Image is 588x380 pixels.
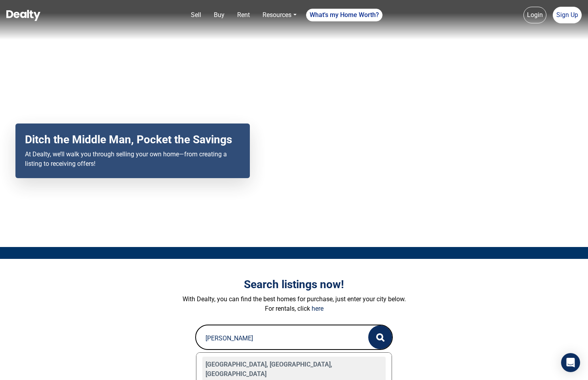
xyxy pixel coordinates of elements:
h2: Ditch the Middle Man, Pocket the Savings [25,133,240,146]
iframe: BigID CMP Widget [4,356,28,380]
div: Open Intercom Messenger [561,353,580,372]
a: Buy [211,7,228,23]
a: here [312,305,323,312]
a: Rent [234,7,253,23]
a: Sign Up [553,7,582,23]
p: For rentals, click [74,304,514,313]
p: At Dealty, we’ll walk you through selling your own home—from creating a listing to receiving offers! [25,150,240,169]
h3: Search listings now! [74,278,514,291]
p: With Dealty, you can find the best homes for purchase, just enter your city below. [74,294,514,304]
a: Login [523,7,546,23]
a: What's my Home Worth? [306,9,382,21]
img: Dealty - Buy, Sell & Rent Homes [6,10,40,21]
a: Sell [188,7,204,23]
input: Search by city... [196,325,353,351]
a: Resources [259,7,299,23]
